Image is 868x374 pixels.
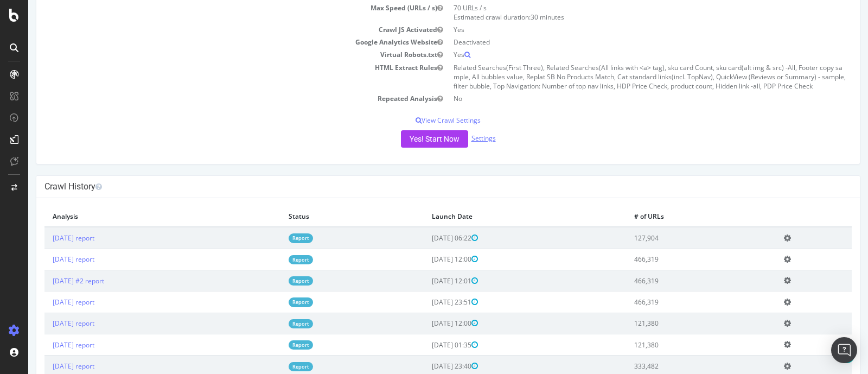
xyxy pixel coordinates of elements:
td: Yes [420,23,824,36]
td: HTML Extract Rules [16,61,420,92]
a: [DATE] report [24,319,66,328]
td: 121,380 [598,334,748,356]
th: Launch Date [395,206,598,227]
a: Report [260,362,285,371]
td: 121,380 [598,313,748,334]
td: Yes [420,48,824,61]
h4: Crawl History [16,181,824,192]
a: Report [260,233,285,243]
td: 70 URLs / s Estimated crawl duration: [420,2,824,23]
td: 466,319 [598,291,748,313]
button: Yes! Start Now [373,130,440,148]
th: Analysis [16,206,252,227]
span: [DATE] 06:22 [404,233,450,243]
a: Report [260,297,285,307]
span: [DATE] 23:51 [404,297,450,307]
a: Report [260,276,285,286]
a: [DATE] #2 report [24,276,76,286]
span: 30 minutes [502,12,536,22]
td: Virtual Robots.txt [16,48,420,61]
span: [DATE] 01:35 [404,340,450,350]
a: [DATE] report [24,362,66,371]
td: Max Speed (URLs / s) [16,2,420,23]
td: Google Analytics Website [16,36,420,48]
a: Report [260,319,285,328]
a: [DATE] report [24,233,66,243]
a: [DATE] report [24,340,66,350]
th: # of URLs [598,206,748,227]
a: [DATE] report [24,297,66,307]
div: Open Intercom Messenger [831,337,857,363]
span: [DATE] 23:40 [404,362,450,371]
td: Deactivated [420,36,824,48]
span: [DATE] 12:00 [404,255,450,264]
p: View Crawl Settings [16,116,824,125]
th: Status [252,206,395,227]
td: Crawl JS Activated [16,23,420,36]
td: Repeated Analysis [16,92,420,105]
td: 466,319 [598,249,748,270]
span: [DATE] 12:00 [404,319,450,328]
span: [DATE] 12:01 [404,276,450,286]
a: Report [260,340,285,350]
a: Report [260,255,285,264]
a: Settings [443,134,468,143]
td: 466,319 [598,270,748,291]
td: Related Searches(First Three), Related Searches(All links with <a> tag), sku card Count, sku card... [420,61,824,92]
a: [DATE] report [24,255,66,264]
td: No [420,92,824,105]
td: 127,904 [598,227,748,249]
